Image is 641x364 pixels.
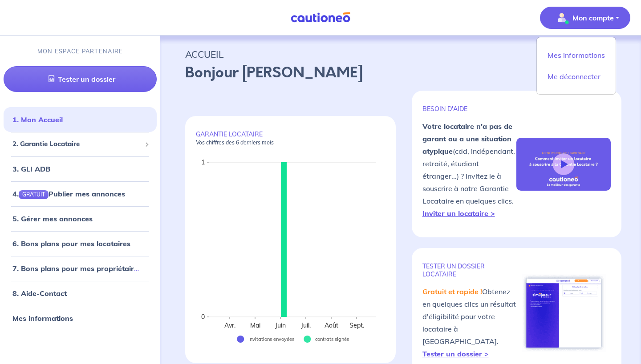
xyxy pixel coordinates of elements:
[325,321,338,329] text: Août
[12,115,63,124] a: 1. Mon Accueil
[422,122,512,156] strong: Votre locataire n'a pas de garant ou a une situation atypique
[540,7,630,29] button: illu_account_valid_menu.svgMon compte
[12,214,93,223] a: 5. Gérer mes annonces
[4,284,157,302] div: 8. Aide-Contact
[536,37,616,95] div: illu_account_valid_menu.svgMon compte
[422,285,517,360] p: Obtenez en quelques clics un résultat d'éligibilité pour votre locataire à [GEOGRAPHIC_DATA].
[12,139,141,149] span: 2. Garantie Locataire
[287,12,354,23] img: Cautioneo
[12,289,67,298] a: 8. Aide-Contact
[572,12,614,23] p: Mon compte
[349,321,364,329] text: Sept.
[12,239,130,248] a: 6. Bons plans pour mes locataires
[275,321,286,329] text: Juin
[12,264,142,273] a: 7. Bons plans pour mes propriétaires
[4,185,157,203] div: 4.GRATUITPublier mes annonces
[12,314,73,323] a: Mes informations
[422,120,517,220] p: (cdd, indépendant, retraité, étudiant étranger...) ? Invitez le à souscrire à notre Garantie Loca...
[37,47,123,56] p: MON ESPACE PARTENAIRE
[12,189,125,198] a: 4.GRATUITPublier mes annonces
[4,260,157,277] div: 7. Bons plans pour mes propriétaires
[422,209,495,218] a: Inviter un locataire >
[185,46,616,62] p: ACCUEIL
[12,164,50,173] a: 3. GLI ADB
[422,349,489,358] a: Tester un dossier >
[4,210,157,228] div: 5. Gérer mes annonces
[300,321,311,329] text: Juil.
[555,11,569,25] img: illu_account_valid_menu.svg
[422,287,482,296] em: Gratuit et rapide !
[540,69,612,84] a: Me déconnecter
[422,105,517,113] p: BESOIN D'AIDE
[4,66,157,92] a: Tester un dossier
[224,321,235,329] text: Avr.
[4,160,157,178] div: 3. GLI ADB
[250,321,260,329] text: Mai
[4,235,157,252] div: 6. Bons plans pour mes locataires
[422,262,517,278] p: TESTER un dossier locataire
[196,130,385,146] p: GARANTIE LOCATAIRE
[4,111,157,128] div: 1. Mon Accueil
[522,274,606,352] img: simulateur.png
[4,309,157,327] div: Mes informations
[201,313,205,321] text: 0
[201,158,205,166] text: 1
[185,62,616,84] p: Bonjour [PERSON_NAME]
[196,139,274,146] em: Vos chiffres des 6 derniers mois
[540,48,612,62] a: Mes informations
[4,136,157,153] div: 2. Garantie Locataire
[516,138,611,191] img: video-gli-new-none.jpg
